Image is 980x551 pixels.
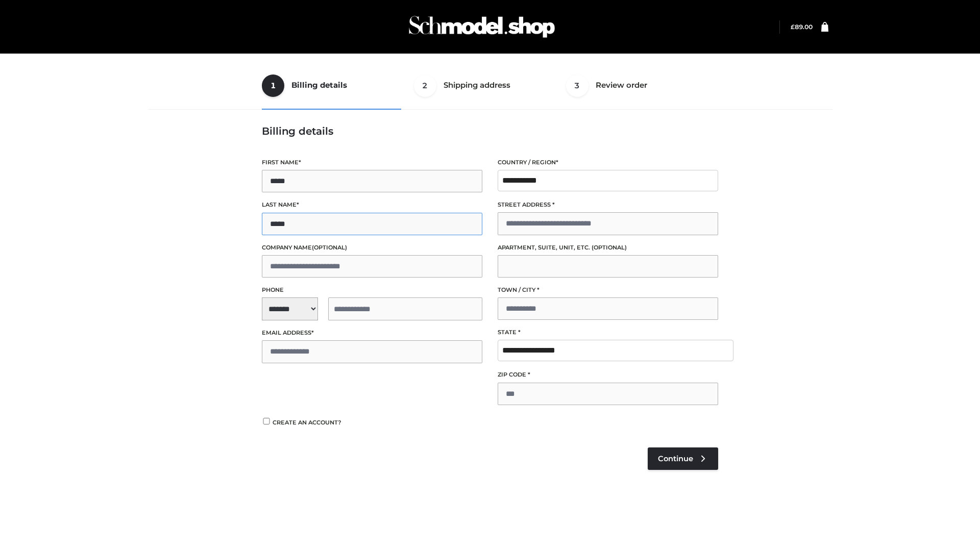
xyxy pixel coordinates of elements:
label: First name [262,158,482,167]
label: Street address [498,200,718,210]
label: Email address [262,328,482,338]
span: (optional) [312,244,347,251]
span: Create an account? [273,419,341,426]
label: Company name [262,243,482,253]
img: Schmodel Admin 964 [405,7,558,47]
label: Apartment, suite, unit, etc. [498,243,718,253]
span: Continue [658,454,693,463]
label: Last name [262,200,482,210]
span: £ [791,23,795,31]
span: (optional) [592,244,627,251]
label: Country / Region [498,158,718,167]
label: ZIP Code [498,370,718,380]
a: Continue [648,447,718,470]
bdi: 89.00 [791,23,813,31]
h3: Billing details [262,125,718,137]
label: Phone [262,285,482,295]
input: Create an account? [262,418,271,424]
label: Town / City [498,285,718,295]
a: £89.00 [791,23,813,31]
label: State [498,328,718,337]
